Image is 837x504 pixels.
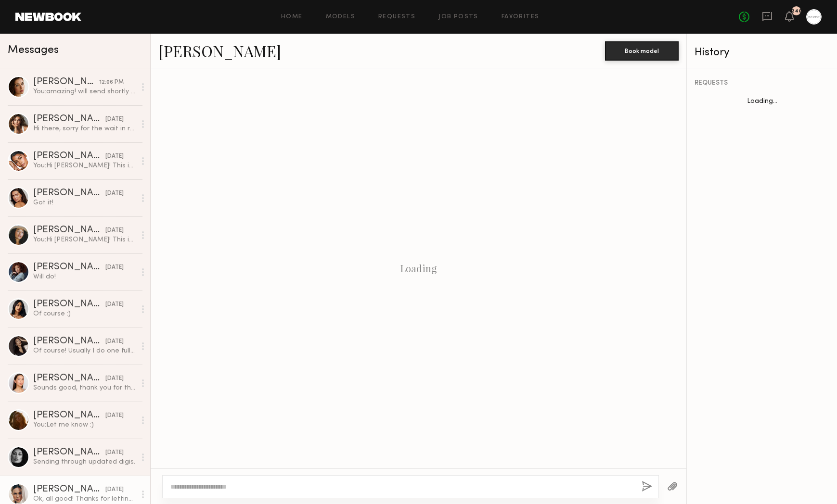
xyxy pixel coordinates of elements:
[105,226,124,235] div: [DATE]
[158,40,281,61] a: [PERSON_NAME]
[105,263,124,272] div: [DATE]
[105,152,124,161] div: [DATE]
[605,46,679,54] a: Book model
[33,448,105,457] div: [PERSON_NAME]
[33,87,136,96] div: You: amazing! will send shortly xx
[438,14,478,20] a: Job Posts
[105,189,124,198] div: [DATE]
[791,9,802,14] div: 246
[33,346,136,355] div: Of course! Usually I do one full edited video, along with raw footage, and a couple of pictures b...
[33,235,136,244] div: You: Hi [PERSON_NAME]! This is [PERSON_NAME] from Honeydew's marketing team :) We're shooting som...
[105,448,124,457] div: [DATE]
[105,337,124,346] div: [DATE]
[687,98,837,105] div: Loading...
[33,383,136,392] div: Sounds good, thank you for the update!
[105,300,124,309] div: [DATE]
[33,309,136,318] div: Of course :)
[33,411,105,420] div: [PERSON_NAME]
[33,198,136,207] div: Got it!
[33,189,105,198] div: [PERSON_NAME]
[33,337,105,346] div: [PERSON_NAME]
[105,115,124,124] div: [DATE]
[33,272,136,281] div: Will do!
[33,420,136,429] div: You: Let me know :)
[695,47,829,58] div: History
[695,80,829,87] div: REQUESTS
[33,300,105,309] div: [PERSON_NAME]
[605,41,679,61] button: Book model
[33,77,99,87] div: [PERSON_NAME]
[400,263,437,274] div: Loading
[281,14,303,20] a: Home
[326,14,355,20] a: Models
[33,226,105,235] div: [PERSON_NAME]
[33,457,136,466] div: Sending through updated digis.
[33,494,136,504] div: Ok, all good! Thanks for letting me know.
[502,14,540,20] a: Favorites
[33,151,105,161] div: [PERSON_NAME]
[99,78,124,87] div: 12:06 PM
[105,411,124,420] div: [DATE]
[8,45,59,56] span: Messages
[105,485,124,494] div: [DATE]
[33,485,105,494] div: [PERSON_NAME]
[33,114,105,124] div: [PERSON_NAME]
[33,161,136,170] div: You: Hi [PERSON_NAME]! This is [PERSON_NAME] from Honeydew's marketing team :) We're shooting som...
[105,374,124,383] div: [DATE]
[33,124,136,133] div: Hi there, sorry for the wait in replying! Yes, I'm available and interested!!
[378,14,415,20] a: Requests
[33,374,105,383] div: [PERSON_NAME]
[33,263,105,272] div: [PERSON_NAME]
